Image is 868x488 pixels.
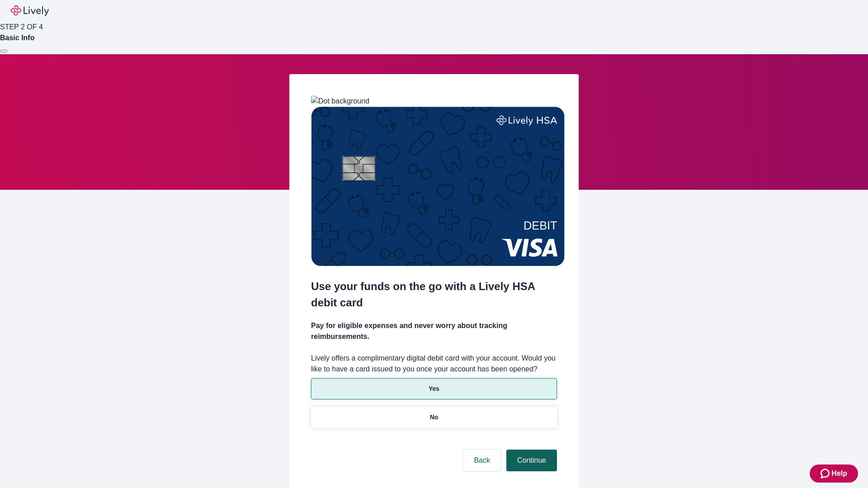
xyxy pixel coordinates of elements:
[311,407,557,428] button: No
[430,413,439,422] p: No
[311,278,557,311] h2: Use your funds on the go with a Lively HSA debit card
[311,378,557,399] button: Yes
[463,450,501,471] button: Back
[311,107,565,266] img: Debit card
[831,468,847,479] span: Help
[311,96,369,107] img: Dot background
[311,353,557,375] label: Lively offers a complimentary digital debit card with your account. Would you like to have a card...
[429,384,439,394] p: Yes
[11,5,49,16] img: Lively
[311,320,557,342] h4: Pay for eligible expenses and never worry about tracking reimbursements.
[506,450,557,471] button: Continue
[821,468,831,479] svg: Zendesk support icon
[810,465,858,483] button: Zendesk support iconHelp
